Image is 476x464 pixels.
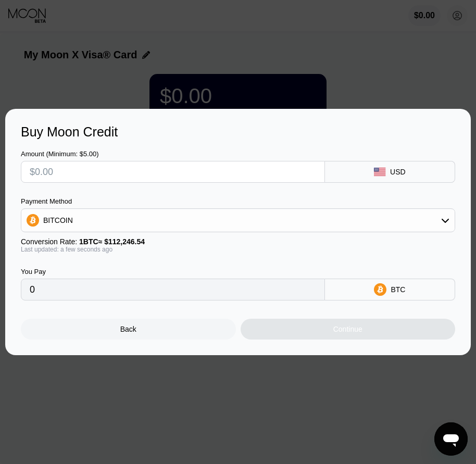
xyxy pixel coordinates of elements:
[390,168,406,176] div: USD
[21,124,455,140] div: Buy Moon Credit
[21,210,455,231] div: BITCOIN
[30,161,316,182] input: $0.00
[434,422,468,456] iframe: Button to launch messaging window
[391,285,405,294] div: BTC
[21,268,325,275] div: You Pay
[120,325,136,333] div: Back
[21,150,325,158] div: Amount (Minimum: $5.00)
[79,237,145,246] span: 1 BTC ≈ $112,246.54
[21,197,455,205] div: Payment Method
[21,319,236,340] div: Back
[21,246,455,253] div: Last updated: a few seconds ago
[21,237,455,246] div: Conversion Rate:
[43,216,73,224] div: BITCOIN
